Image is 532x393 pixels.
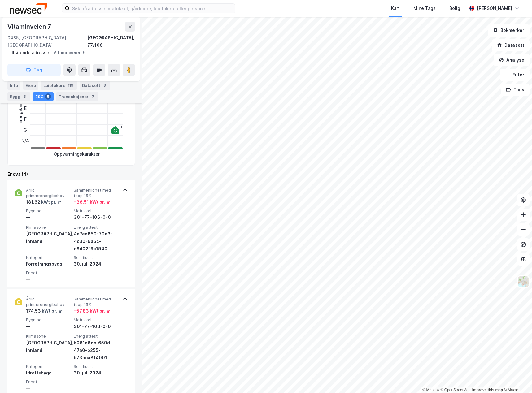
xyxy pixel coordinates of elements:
div: [GEOGRAPHIC_DATA], innland [26,339,71,354]
span: Sertifisert [74,255,119,260]
div: 3 [22,93,28,100]
div: Bygg [7,92,30,101]
button: Datasett [492,39,530,51]
div: 301-77-106-0-0 [74,214,119,221]
div: N/A [21,135,29,146]
span: Bygning [26,208,71,214]
span: Bygning [26,317,71,322]
a: Mapbox [422,388,439,392]
div: 5 [45,93,51,100]
div: 181.62 [26,198,62,206]
span: Energiattest [74,225,119,230]
img: Z [517,276,529,287]
a: Improve this map [472,388,503,392]
div: Energikarakter [17,93,24,123]
div: Transaksjoner [56,92,98,101]
div: Mine Tags [413,5,436,12]
button: Tags [501,84,530,96]
div: — [26,323,71,330]
div: Kart [391,5,400,12]
div: Kontrollprogram for chat [501,363,532,393]
button: Bokmerker [488,24,530,37]
div: 30. juli 2024 [74,260,119,268]
div: 0485, [GEOGRAPHIC_DATA], [GEOGRAPHIC_DATA] [7,34,87,49]
div: ESG [33,92,54,101]
span: Kategori [26,255,71,260]
button: Filter [500,69,530,81]
div: E [21,103,29,114]
div: 7 [90,93,96,100]
div: + 57.83 kWt pr. ㎡ [74,307,110,315]
div: kWt pr. ㎡ [41,307,62,315]
div: Vitaminveien 7 [7,22,52,32]
div: 4a7ee850-70a3-4c30-9a5c-e6d02f9c1940 [74,230,119,253]
div: Datasett [80,81,110,90]
input: Søk på adresse, matrikkel, gårdeiere, leietakere eller personer [70,4,235,13]
span: Matrikkel [74,208,119,214]
span: Sammenlignet med topp 15% [74,188,119,198]
iframe: Chat Widget [501,363,532,393]
div: Leietakere [41,81,77,90]
a: OpenStreetMap [441,388,471,392]
div: kWt pr. ㎡ [40,198,62,206]
div: Bolig [449,5,460,12]
span: Enhet [26,270,71,275]
div: Idrettsbygg [26,369,71,377]
button: Analyse [494,54,530,66]
div: Enova (4) [7,171,135,178]
div: b061d6ec-659d-47a0-b255-b73aca814001 [74,339,119,361]
span: Kategori [26,364,71,369]
span: Matrikkel [74,317,119,322]
span: Tilhørende adresser: [7,50,53,55]
div: [GEOGRAPHIC_DATA], 77/106 [87,34,135,49]
div: Forretningsbygg [26,260,71,268]
div: [PERSON_NAME] [477,5,512,12]
div: Vitaminveien 9 [7,49,130,56]
div: Info [7,81,20,90]
span: Sammenlignet med topp 15% [74,296,119,307]
div: 3 [102,82,108,89]
div: 119 [67,82,75,89]
div: + 36.51 kWt pr. ㎡ [74,198,110,206]
div: [GEOGRAPHIC_DATA], innland [26,230,71,245]
div: — [26,275,71,283]
div: Oppvarmingskarakter [54,150,100,158]
div: 1 [120,125,122,129]
div: — [26,214,71,221]
div: F [21,114,29,124]
img: newsec-logo.f6e21ccffca1b3a03d2d.png [10,3,47,14]
span: Energiattest [74,334,119,339]
span: Årlig primærenergibehov [26,296,71,307]
span: Årlig primærenergibehov [26,188,71,198]
div: 174.53 [26,307,62,315]
div: Eiere [23,81,38,90]
div: — [26,384,71,392]
button: Tag [7,64,61,76]
span: Sertifisert [74,364,119,369]
span: Enhet [26,379,71,384]
div: 30. juli 2024 [74,369,119,377]
div: G [21,124,29,135]
div: 301-77-106-0-0 [74,323,119,330]
span: Klimasone [26,225,71,230]
span: Klimasone [26,334,71,339]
